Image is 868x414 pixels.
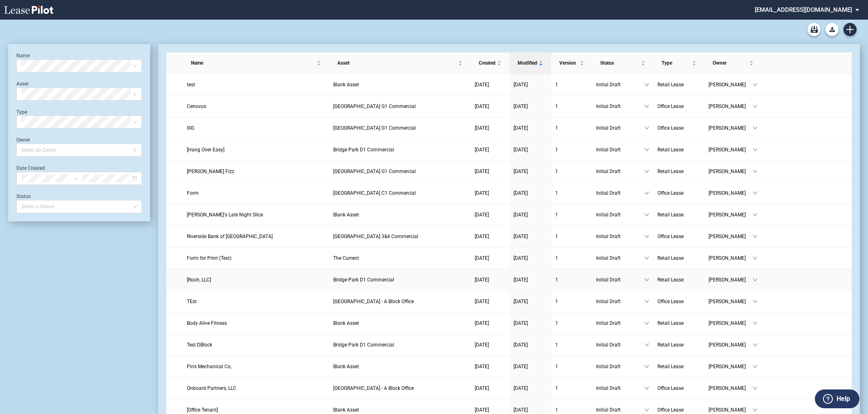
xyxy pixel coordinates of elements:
a: Office Lease [657,232,700,241]
a: 1 [555,146,588,154]
span: down [644,191,649,196]
button: Help [815,389,859,408]
span: Bridge Park G1 Commercial [333,169,416,174]
a: 1 [555,406,588,414]
span: Bridge Park - A Block Office [333,299,414,304]
span: [PERSON_NAME] [709,297,753,306]
span: down [753,212,758,217]
a: test [187,81,325,89]
span: [DATE] [514,277,528,283]
span: down [644,147,649,152]
a: [DATE] [514,384,547,392]
a: 1 [555,81,588,89]
a: [DATE] [475,319,505,327]
span: Bridge Park CBlock 3&4 Commercial [333,234,418,239]
a: Riverside Bank of [GEOGRAPHIC_DATA] [187,232,325,241]
span: [DATE] [475,407,489,413]
span: [DATE] [475,169,489,174]
label: Status [16,193,31,199]
a: 1 [555,341,588,349]
a: [DATE] [475,102,505,110]
th: Owner [704,52,762,74]
span: Initial Draft [596,276,644,284]
span: Initial Draft [596,189,644,197]
span: [DATE] [475,277,489,283]
a: 1 [555,297,588,306]
span: [PERSON_NAME] [709,341,753,349]
a: Retail Lease [657,319,700,327]
th: Asset [329,52,471,74]
span: 1 [555,125,558,131]
span: [PERSON_NAME] [709,81,753,89]
span: The Current [333,255,359,261]
a: Form for Print (Test) [187,254,325,262]
span: Initial Draft [596,102,644,110]
span: 1 [555,103,558,109]
span: [DATE] [514,147,528,153]
span: Initial Draft [596,254,644,262]
span: [PERSON_NAME] [709,384,753,392]
span: Test DBlock [187,342,212,348]
a: [DATE] [514,362,547,371]
a: Form [187,189,325,197]
span: Bridge Park D1 Commercial [333,147,394,153]
a: Cenovus [187,102,325,110]
span: down [644,82,649,87]
span: Body Alive Fitness [187,320,227,326]
span: [DATE] [475,147,489,153]
a: The Current [333,254,467,262]
span: down [644,321,649,326]
span: down [753,277,758,282]
a: Office Lease [657,297,700,306]
a: [Rooh, LLC] [187,276,325,284]
span: 1 [555,299,558,304]
span: [DATE] [475,385,489,391]
span: Retail Lease [657,364,684,369]
a: Office Lease [657,384,700,392]
span: [DATE] [475,234,489,239]
a: Create new document [843,23,857,36]
a: 1 [555,102,588,110]
span: 1 [555,364,558,369]
a: [Hang Over Easy] [187,146,325,154]
a: 1 [555,384,588,392]
span: Version [559,59,578,67]
span: [DATE] [475,190,489,196]
span: test [187,82,195,88]
span: Bridge Park G1 Commercial [333,103,416,109]
span: 1 [555,320,558,326]
a: [DATE] [475,211,505,219]
span: [DATE] [514,190,528,196]
a: 1 [555,232,588,241]
a: [DATE] [475,384,505,392]
span: down [753,169,758,174]
a: TEst [187,297,325,306]
a: [DATE] [514,276,547,284]
span: down [753,407,758,412]
span: down [753,386,758,391]
span: to [73,175,79,181]
span: [PERSON_NAME] [709,124,753,132]
span: Blank Asset [333,82,359,88]
a: 1 [555,362,588,371]
span: down [644,234,649,239]
span: Initial Draft [596,211,644,219]
span: down [644,364,649,369]
a: [DATE] [475,297,505,306]
a: [DATE] [514,406,547,414]
span: down [644,126,649,130]
md-menu: Download Blank Form List [823,23,841,36]
span: Office Lease [657,234,684,239]
span: Type [662,59,691,67]
a: Pins Mechanical Co, [187,362,325,371]
span: Office Lease [657,190,684,196]
a: [DATE] [475,276,505,284]
a: Archive [807,23,821,36]
span: down [644,104,649,109]
span: down [753,126,758,130]
span: [Office Tenant] [187,407,218,413]
a: Retail Lease [657,146,700,154]
label: Type [16,109,27,115]
span: Initial Draft [596,362,644,371]
span: Retail Lease [657,255,684,261]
